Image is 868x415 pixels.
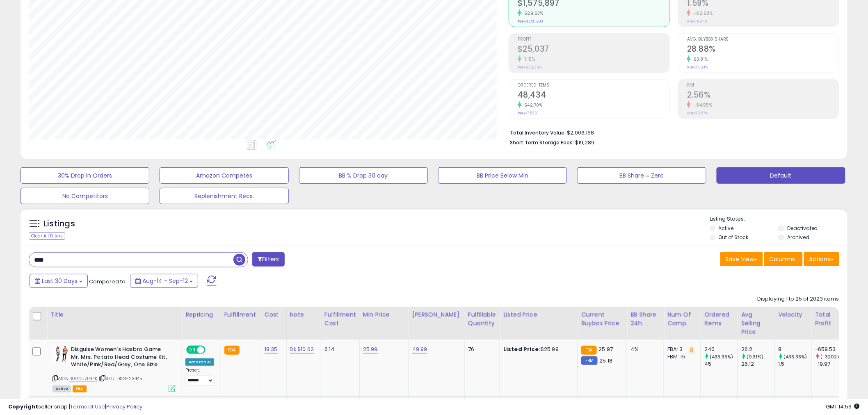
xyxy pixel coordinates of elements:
b: Short Term Storage Fees: [510,139,574,146]
span: | SKU: DSG-23445 [99,375,143,382]
small: (433.33%) [710,353,733,360]
h2: 48,434 [518,90,669,101]
span: ON [187,347,197,353]
button: Actions [804,252,839,266]
button: Amazon Competes [160,167,288,184]
label: Archived [787,234,809,241]
button: Filters [252,252,284,267]
div: Amazon AI [185,358,214,366]
a: 25.99 [363,345,378,353]
button: Default [717,167,845,184]
a: Privacy Policy [106,403,142,410]
a: 18.35 [265,345,278,353]
div: $25.99 [503,346,571,353]
button: Save View [720,252,763,266]
button: BB % Drop 30 day [299,167,428,184]
small: 529.63% [521,10,544,16]
span: Columns [770,255,795,263]
div: Ordered Items [704,310,734,328]
div: Velocity [778,310,808,319]
small: (433.33%) [783,353,807,360]
div: Avg Selling Price [741,310,771,336]
a: 49.99 [412,345,427,353]
div: 1.5 [778,360,811,368]
h5: Listings [43,218,75,230]
label: Deactivated [787,225,818,232]
small: Prev: 7,536 [518,111,537,116]
li: $2,006,168 [510,127,833,137]
label: Out of Stock [719,234,749,241]
span: Aug-14 - Sep-12 [142,277,188,285]
small: 7.15% [521,56,535,62]
a: B004U7L94K [69,375,98,382]
div: Title [50,310,178,319]
span: Last 30 Days [42,277,78,285]
small: (-3202.6%) [820,353,847,360]
div: Clear All Filters [29,232,65,240]
div: 6.14 [324,346,353,353]
div: [PERSON_NAME] [412,310,461,319]
button: BB Share = Zero [577,167,706,184]
a: Terms of Use [70,403,105,410]
small: Prev: $23,366 [518,65,541,70]
div: Repricing [185,310,217,319]
span: Compared to: [89,278,127,285]
div: Num of Comp. [667,310,697,328]
div: Fulfillment Cost [324,310,356,328]
div: Current Buybox Price [581,310,624,328]
span: All listings currently available for purchase on Amazon [53,385,71,392]
div: Cost [265,310,283,319]
div: 8 [778,346,811,353]
div: 240 [704,346,738,353]
div: 4% [630,346,658,353]
b: Total Inventory Value: [510,129,566,136]
small: -82.98% [691,10,713,16]
button: Last 30 Days [30,274,88,288]
button: No Competitors [21,188,149,204]
div: BB Share 24h. [630,310,660,328]
span: FBA [73,385,87,392]
b: Disguise Women's Hasbro Game Mr. Mrs. Potato Head Costume Kit, White/Pink/Red/Grey, One Size [71,346,171,371]
small: (0.31%) [747,353,763,360]
p: Listing States: [710,215,847,223]
strong: Copyright [8,403,38,410]
div: 76 [468,346,493,353]
h2: $25,037 [518,44,669,55]
small: Prev: 16.57% [687,111,708,116]
small: Prev: $250,288 [518,19,543,24]
small: FBA [581,346,596,355]
div: Fulfillment [224,310,258,319]
label: Active [719,225,734,232]
div: 26.2 [741,346,774,353]
button: BB Price Below Min [438,167,567,184]
span: $19,289 [575,139,594,146]
h2: 28.88% [687,44,839,55]
small: FBM [581,356,597,365]
small: -84.55% [691,102,713,108]
span: ROI [687,83,839,88]
div: Preset: [185,367,215,386]
div: Listed Price [503,310,574,319]
div: Displaying 1 to 25 of 2023 items [758,295,839,303]
div: Fulfillable Quantity [468,310,496,328]
small: FBA [224,346,240,355]
span: Ordered Items [518,83,669,88]
button: 30% Drop in Orders [21,167,149,184]
div: seller snap | | [8,403,142,411]
span: OFF [204,347,217,353]
button: Replenishment Recs. [160,188,288,204]
img: 51Ww9qj1tDL._SL40_.jpg [53,346,69,362]
span: Profit [518,37,669,42]
small: 542.70% [521,102,543,108]
div: Note [290,310,318,319]
span: 25.97 [599,345,613,353]
div: FBM: 15 [667,353,694,360]
span: Avg. Buybox Share [687,37,839,42]
span: 25.18 [600,357,613,365]
div: Total Profit [815,310,847,328]
div: -659.53 [815,346,850,353]
b: Listed Price: [503,345,541,353]
small: Prev: 9.34% [687,19,707,24]
button: Aug-14 - Sep-12 [130,274,198,288]
div: 45 [704,360,738,368]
